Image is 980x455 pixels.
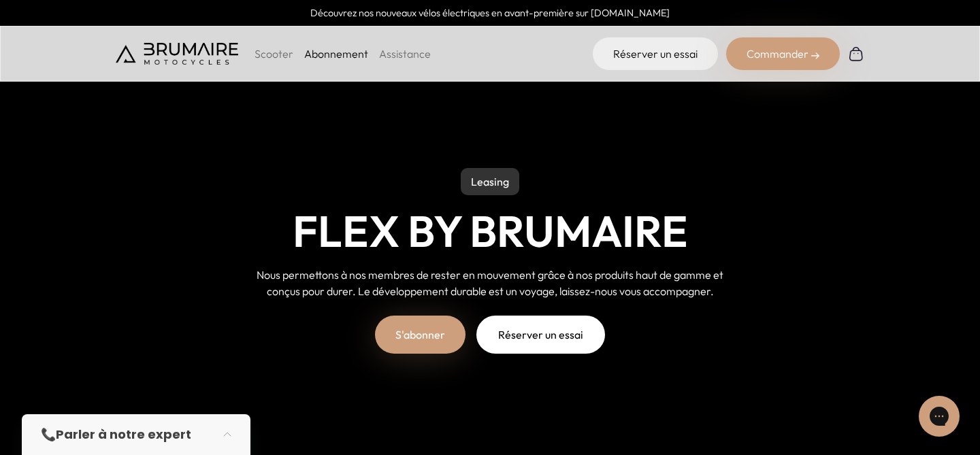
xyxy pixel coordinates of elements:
div: Commander [726,37,840,70]
iframe: Gorgias live chat messenger [912,391,966,441]
img: Brumaire Motocycles [116,43,238,65]
h1: Flex by Brumaire [293,206,688,256]
img: Panier [848,46,864,62]
a: S'abonner [375,316,465,354]
a: Assistance [379,47,431,61]
a: Réserver un essai [593,37,718,70]
a: Abonnement [304,47,368,61]
img: right-arrow-2.png [811,52,819,60]
p: Scooter [255,46,293,62]
span: Nous permettons à nos membres de rester en mouvement grâce à nos produits haut de gamme et conçus... [257,268,723,298]
p: Leasing [461,168,519,195]
a: Réserver un essai [476,316,605,354]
